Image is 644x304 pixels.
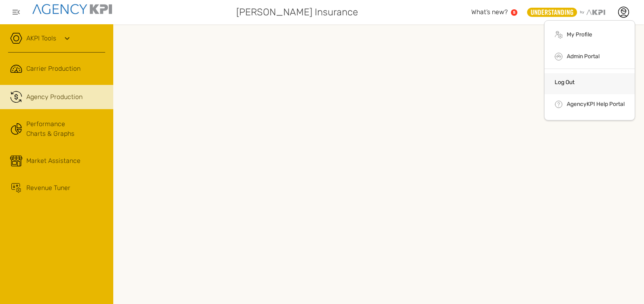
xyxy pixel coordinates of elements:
[567,101,625,108] a: AgencyKPI Help Portal
[555,79,574,86] a: Log Out
[26,156,80,166] span: Market Assistance
[513,10,515,15] text: 5
[26,92,83,102] span: Agency Production
[26,64,80,74] span: Carrier Production
[567,53,600,60] a: Admin Portal
[26,34,56,43] a: AKPI Tools
[32,4,112,14] img: agencykpi-logo-550x69-2d9e3fa8.png
[567,31,592,38] a: My Profile
[26,183,70,193] span: Revenue Tuner
[511,9,517,16] a: 5
[471,8,508,16] span: What’s new?
[236,5,358,19] span: [PERSON_NAME] Insurance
